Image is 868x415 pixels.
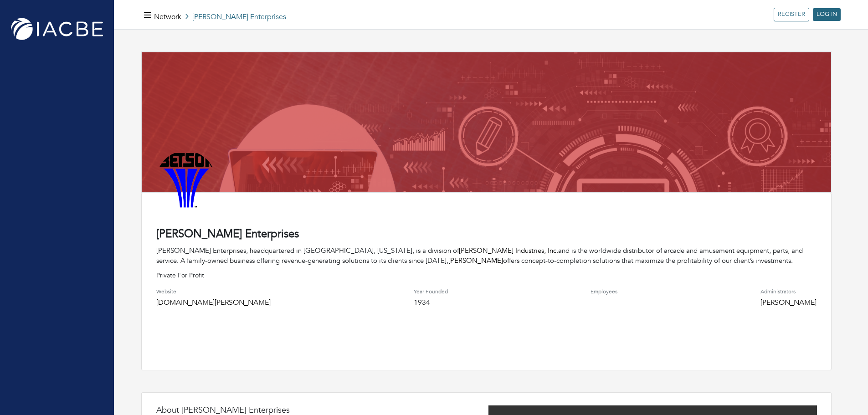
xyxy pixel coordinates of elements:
[813,8,841,21] a: LOG IN
[156,228,817,241] h4: [PERSON_NAME] Enterprises
[156,151,216,210] img: betson_facebook.png
[760,297,817,307] a: [PERSON_NAME]
[591,288,617,295] h4: Employees
[156,271,817,280] p: Private For Profit
[414,298,448,307] h4: 1934
[774,8,809,21] a: REGISTER
[9,16,105,42] img: IACBE_logo.png
[448,256,503,265] a: [PERSON_NAME]
[156,246,817,266] div: [PERSON_NAME] Enterprises, headquartered in [GEOGRAPHIC_DATA], [US_STATE], is a division of and i...
[760,288,817,295] h4: Administrators
[142,52,831,384] img: default_banner_1-bae6fe9bec2f5f97d3903b99a548e9899495bd7293e081a23d26d15717bf5d3a.png
[156,297,271,307] a: [DOMAIN_NAME][PERSON_NAME]
[156,288,271,295] h4: Website
[459,246,558,255] a: [PERSON_NAME] Industries, Inc.
[154,13,286,21] h5: [PERSON_NAME] Enterprises
[414,288,448,295] h4: Year Founded
[154,12,181,22] a: Network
